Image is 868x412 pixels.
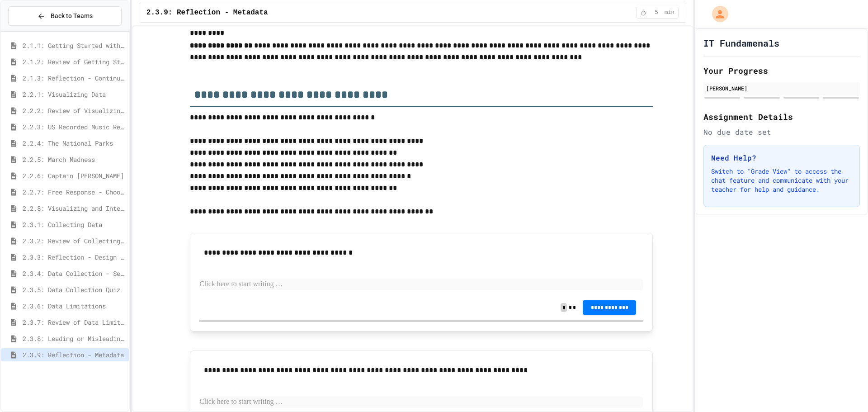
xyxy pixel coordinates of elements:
[23,57,125,66] span: 2.1.2: Review of Getting Started with Data
[703,64,860,77] h2: Your Progress
[23,187,125,197] span: 2.2.7: Free Response - Choosing a Visualization
[51,11,93,21] span: Back to Teams
[23,301,125,311] span: 2.3.6: Data Limitations
[23,171,125,180] span: 2.2.6: Captain [PERSON_NAME]
[711,152,852,163] h3: Need Help?
[23,350,125,360] span: 2.3.9: Reflection - Metadata
[23,106,125,115] span: 2.2.2: Review of Visualizing Data
[23,252,125,262] span: 2.3.3: Reflection - Design a Survey
[23,204,125,213] span: 2.2.8: Visualizing and Interpreting Data Quiz
[703,37,779,49] h1: IT Fundamenals
[23,138,125,148] span: 2.2.4: The National Parks
[23,285,125,294] span: 2.3.5: Data Collection Quiz
[23,269,125,278] span: 2.3.4: Data Collection - Self-Driving Cars
[23,122,125,132] span: 2.2.3: US Recorded Music Revenue
[23,236,125,246] span: 2.3.2: Review of Collecting Data
[649,9,664,16] span: 5
[23,155,125,164] span: 2.2.5: March Madness
[146,7,268,18] span: 2.3.9: Reflection - Metadata
[703,110,860,123] h2: Assignment Details
[23,90,125,99] span: 2.2.1: Visualizing Data
[706,84,857,92] div: [PERSON_NAME]
[23,334,125,343] span: 2.3.8: Leading or Misleading?
[23,317,125,327] span: 2.3.7: Review of Data Limitations
[703,127,860,137] div: No due date set
[8,6,122,26] button: Back to Teams
[665,9,675,16] span: min
[703,4,731,24] div: My Account
[23,220,125,229] span: 2.3.1: Collecting Data
[23,73,125,83] span: 2.1.3: Reflection - Continuously Collecting Data
[711,167,852,194] p: Switch to "Grade View" to access the chat feature and communicate with your teacher for help and ...
[23,41,125,50] span: 2.1.1: Getting Started with Data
